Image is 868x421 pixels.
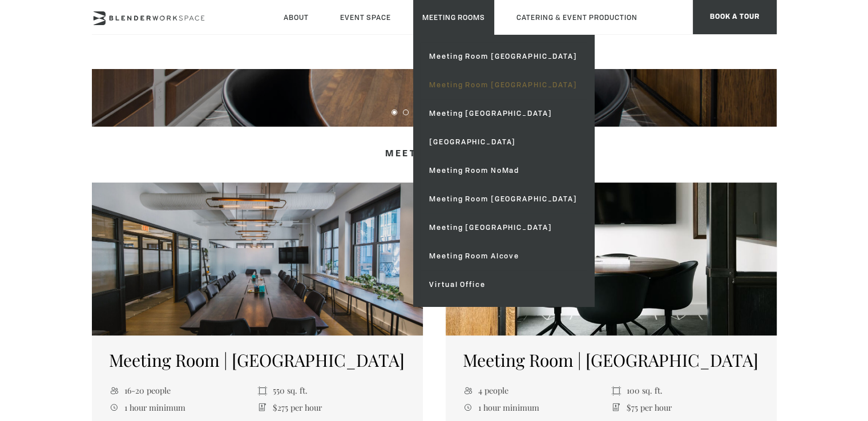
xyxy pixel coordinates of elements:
[257,399,406,415] li: $275 per hour
[463,350,760,370] h5: Meeting Room | [GEOGRAPHIC_DATA]
[149,149,720,160] h4: Meeting Rooms
[420,99,586,128] a: Meeting [GEOGRAPHIC_DATA]
[811,366,868,421] iframe: Chat Widget
[109,382,257,399] li: 16-20 people
[611,399,760,415] li: $75 per hour
[463,399,611,415] li: 1 hour minimum
[109,350,406,370] h5: Meeting Room | [GEOGRAPHIC_DATA]
[420,213,586,242] a: Meeting [GEOGRAPHIC_DATA]
[420,185,586,213] a: Meeting Room [GEOGRAPHIC_DATA]
[463,382,611,399] li: 4 people
[420,71,586,99] a: Meeting Room [GEOGRAPHIC_DATA]
[420,128,586,156] a: [GEOGRAPHIC_DATA]
[611,382,760,399] li: 100 sq. ft.
[420,270,586,299] a: Virtual Office
[420,156,586,185] a: Meeting Room NoMad
[109,399,257,415] li: 1 hour minimum
[420,242,586,270] a: Meeting Room Alcove
[420,42,586,71] a: Meeting Room [GEOGRAPHIC_DATA]
[257,382,406,399] li: 550 sq. ft.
